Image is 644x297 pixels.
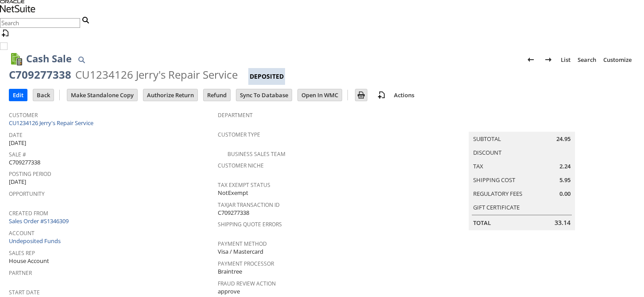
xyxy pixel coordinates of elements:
[75,68,238,82] div: CU1234126 Jerry's Repair Service
[298,89,342,101] input: Open In WMC
[9,209,48,217] a: Created From
[600,53,635,67] a: Customize
[218,209,249,217] span: C709277338
[248,68,285,85] div: Deposited
[218,267,242,276] span: Braintree
[9,289,40,296] a: Start Date
[218,240,267,247] a: Payment Method
[218,280,276,287] a: Fraud Review Action
[559,162,571,171] span: 2.24
[9,119,96,127] a: CU1234126 Jerry's Repair Service
[9,229,35,237] a: Account
[473,148,501,156] a: Discount
[9,139,26,147] span: [DATE]
[556,135,571,143] span: 24.95
[9,68,71,82] div: C709277338
[473,135,501,143] a: Subtotal
[9,178,26,186] span: [DATE]
[9,237,61,245] a: Undeposited Funds
[218,287,240,296] span: approve
[557,53,574,67] a: List
[204,89,230,101] input: Refund
[555,218,571,227] span: 33.14
[9,158,40,167] span: C709277338
[218,189,248,197] span: NotExempt
[543,54,554,65] img: Next
[33,89,54,101] input: Back
[473,203,520,211] a: Gift Certificate
[473,162,483,170] a: Tax
[218,162,264,169] a: Customer Niche
[218,260,274,267] a: Payment Processor
[473,219,491,227] a: Total
[218,131,260,138] a: Customer Type
[143,89,197,101] input: Authorize Return
[218,247,263,256] span: Visa / Mastercard
[80,15,91,25] svg: Search
[9,151,26,158] a: Sale #
[469,118,575,132] caption: Summary
[525,54,536,65] img: Previous
[9,170,51,178] a: Posting Period
[218,221,282,228] a: Shipping Quote Errors
[67,89,137,101] input: Make Standalone Copy
[9,249,35,257] a: Sales Rep
[218,201,280,209] a: TaxJar Transaction ID
[574,53,600,67] a: Search
[9,217,71,225] a: Sales Order #S1346309
[9,190,45,198] a: Opportunity
[9,111,38,119] a: Customer
[228,150,285,158] a: Business Sales Team
[376,90,387,100] img: add-record.svg
[26,51,72,66] h1: Cash Sale
[218,111,253,119] a: Department
[473,176,515,184] a: Shipping Cost
[236,89,292,101] input: Sync To Database
[356,90,366,100] img: Print
[559,176,571,184] span: 5.95
[390,91,418,99] a: Actions
[218,181,270,189] a: Tax Exempt Status
[559,190,571,198] span: 0.00
[9,89,27,101] input: Edit
[76,54,87,65] img: Quick Find
[473,190,522,198] a: Regulatory Fees
[9,131,23,139] a: Date
[355,89,367,101] input: Print
[9,269,32,277] a: Partner
[9,257,49,265] span: House Account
